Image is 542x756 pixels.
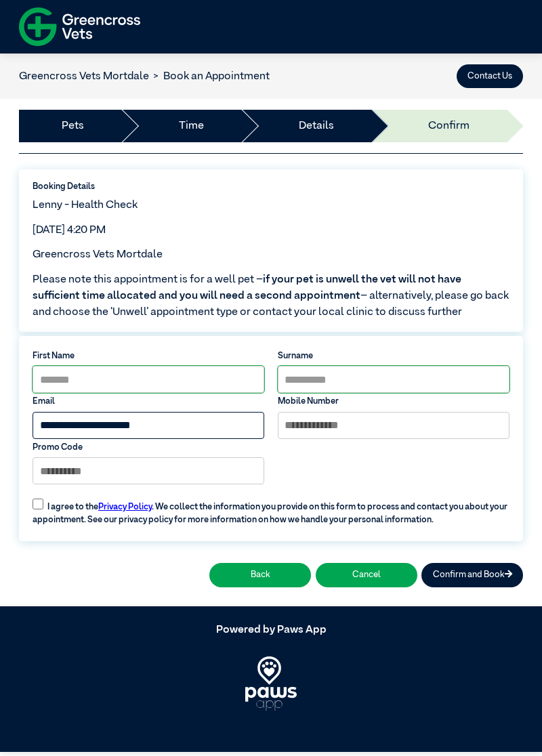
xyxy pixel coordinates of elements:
[316,563,417,587] button: Cancel
[179,118,204,134] a: Time
[26,490,516,526] label: I agree to the . We collect the information you provide on this form to process and contact you a...
[278,395,509,408] label: Mobile Number
[299,118,334,134] a: Details
[33,441,264,454] label: Promo Code
[33,180,509,193] label: Booking Details
[33,350,264,362] label: First Name
[19,71,149,82] a: Greencross Vets Mortdale
[33,200,138,211] span: Lenny - Health Check
[33,225,106,236] span: [DATE] 4:20 PM
[457,64,523,88] button: Contact Us
[33,499,43,509] input: I agree to thePrivacy Policy. We collect the information you provide on this form to process and ...
[149,68,270,85] li: Book an Appointment
[33,272,509,320] span: Please note this appointment is for a well pet – – alternatively, please go back and choose the ‘...
[33,395,264,408] label: Email
[19,624,523,637] h5: Powered by Paws App
[62,118,84,134] a: Pets
[98,503,152,511] a: Privacy Policy
[421,563,523,587] button: Confirm and Book
[33,249,163,260] span: Greencross Vets Mortdale
[209,563,311,587] button: Back
[278,350,509,362] label: Surname
[245,656,297,711] img: PawsApp
[19,3,140,50] img: f-logo
[19,68,270,85] nav: breadcrumb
